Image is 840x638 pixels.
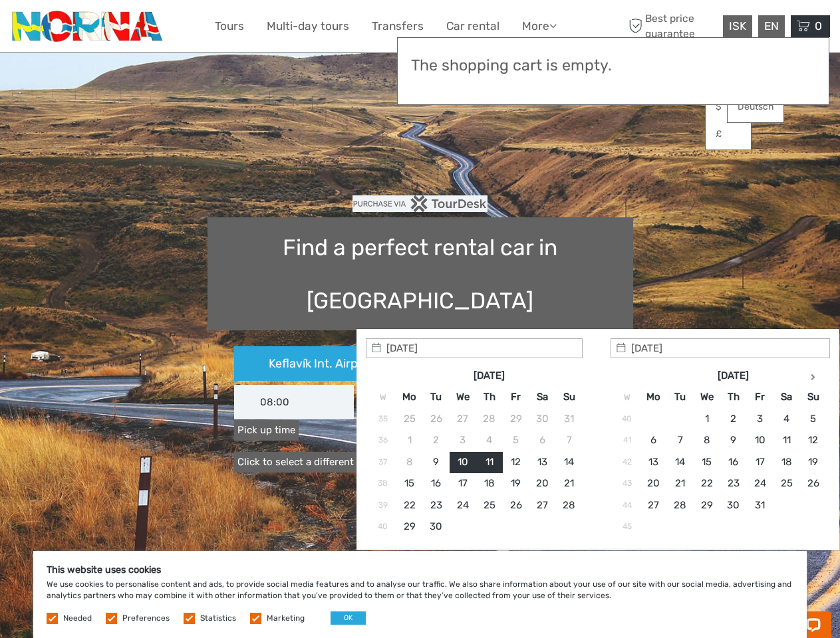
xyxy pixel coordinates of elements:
td: 27 [640,494,667,516]
h1: Find a perfect rental car in [GEOGRAPHIC_DATA] [208,217,633,330]
button: Open LiveChat chat widget [153,21,169,37]
td: 2 [423,430,450,451]
h3: The shopping cart is empty. [411,56,815,75]
img: 3202-b9b3bc54-fa5a-4c2d-a914-9444aec66679_logo_small.png [10,10,166,43]
th: Sa [529,387,556,408]
td: 23 [423,494,450,516]
td: 31 [556,408,583,429]
td: 24 [747,473,773,494]
a: Multi-day tours [267,17,349,36]
td: 29 [503,408,529,429]
td: 45 [614,516,640,537]
td: 23 [720,473,747,494]
td: 8 [396,451,423,473]
span: ISK [729,19,746,33]
td: 16 [423,473,450,494]
td: 17 [747,451,773,473]
td: 28 [667,494,694,516]
a: £ [706,122,751,146]
td: 29 [694,494,720,516]
td: 30 [720,494,747,516]
td: 15 [396,473,423,494]
td: 2 [720,408,747,429]
td: 20 [529,473,556,494]
th: W [370,387,396,408]
td: 27 [529,494,556,516]
td: 36 [370,430,396,451]
td: 21 [556,473,583,494]
td: 8 [694,430,720,451]
label: Statistics [200,613,236,624]
td: 18 [476,473,503,494]
td: 14 [556,451,583,473]
td: 14 [667,451,694,473]
td: 13 [529,451,556,473]
td: 12 [800,430,827,451]
th: Fr [747,387,773,408]
a: More [522,17,557,36]
td: 16 [720,451,747,473]
td: 20 [640,473,667,494]
label: Pick up time [234,420,299,441]
td: 44 [614,494,640,516]
a: Tours [215,17,244,36]
label: Needed [63,613,92,624]
a: Click to select a different drop off place [234,452,424,473]
td: 41 [614,430,640,451]
div: EN [758,15,785,37]
button: OK [331,611,366,625]
td: 11 [773,430,800,451]
td: 35 [370,408,396,429]
td: 11 [476,451,503,473]
td: 1 [694,408,720,429]
a: Car rental [446,17,499,36]
th: Mo [396,387,423,408]
label: Preferences [122,613,170,624]
th: W [614,387,640,408]
td: 26 [800,473,827,494]
td: 26 [503,494,529,516]
img: PurchaseViaTourDesk.png [352,195,488,212]
td: 3 [450,430,476,451]
td: 25 [396,408,423,429]
td: 7 [556,430,583,451]
td: 6 [640,430,667,451]
td: 30 [529,408,556,429]
td: 7 [667,430,694,451]
td: 10 [450,451,476,473]
td: 24 [450,494,476,516]
a: Transfers [372,17,424,36]
th: We [694,387,720,408]
td: 31 [747,494,773,516]
span: 0 [813,19,824,33]
a: $ [706,95,751,119]
td: 25 [773,473,800,494]
td: 12 [503,451,529,473]
td: 13 [640,451,667,473]
span: Best price guarantee [625,11,720,41]
th: Th [476,387,503,408]
td: 25 [476,494,503,516]
td: 10 [747,430,773,451]
div: We use cookies to personalise content and ads, to provide social media features and to analyse ou... [33,551,807,638]
td: 6 [529,430,556,451]
td: 19 [800,451,827,473]
td: 40 [614,408,640,429]
td: 42 [614,451,640,473]
td: 27 [450,408,476,429]
th: [DATE] [423,366,556,387]
td: 39 [370,494,396,516]
a: Deutsch [728,95,783,119]
th: Th [720,387,747,408]
td: 9 [720,430,747,451]
span: Keflavík Int. Airport [269,356,374,371]
td: 43 [614,473,640,494]
td: 22 [396,494,423,516]
th: Su [556,387,583,408]
th: Fr [503,387,529,408]
td: 38 [370,473,396,494]
td: 28 [476,408,503,429]
td: 30 [423,516,450,537]
td: 4 [476,430,503,451]
th: Mo [640,387,667,408]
